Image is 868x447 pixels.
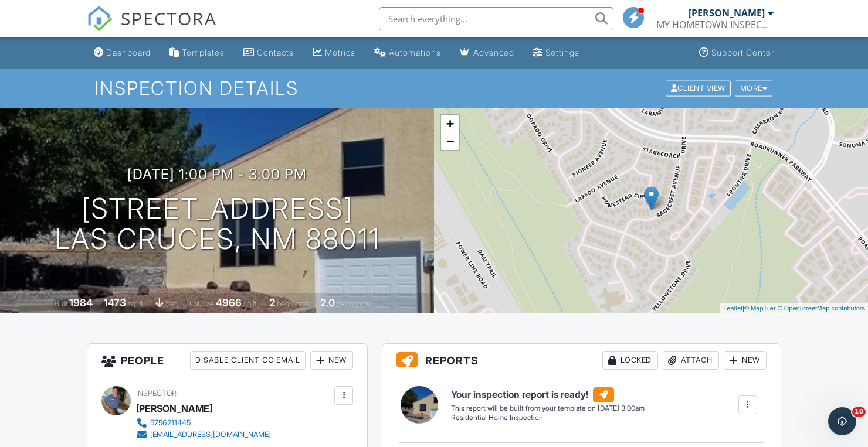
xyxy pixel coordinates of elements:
a: Metrics [308,42,360,64]
span: sq.ft. [243,299,258,308]
div: 1473 [104,296,126,309]
a: Automations (Basic) [369,42,446,64]
h1: [STREET_ADDRESS] Las Cruces, NM 88011 [55,193,380,255]
div: [PERSON_NAME] [136,400,212,417]
div: Settings [545,47,579,57]
div: Templates [182,47,225,57]
div: More [735,80,773,96]
span: bathrooms [337,299,370,308]
div: 2.0 [320,296,335,309]
img: The Best Home Inspection Software - Spectora [87,6,113,32]
span: Built [55,299,67,308]
a: 5756211445 [136,417,271,429]
a: Advanced [455,42,519,64]
a: [EMAIL_ADDRESS][DOMAIN_NAME] [136,429,271,441]
span: bedrooms [277,299,309,308]
a: © OpenStreetMap contributors [778,305,865,312]
div: New [724,351,767,370]
h6: Your inspection report is ready! [451,387,645,402]
a: © MapTiler [744,305,776,312]
div: Client View [666,80,731,96]
span: Inspector [136,389,177,398]
div: Advanced [473,47,514,57]
div: 5756211445 [150,418,191,428]
div: Support Center [711,47,774,57]
div: Dashboard [106,47,151,57]
a: Leaflet [723,305,742,312]
a: Support Center [694,42,779,64]
h3: [DATE] 1:00 pm - 3:00 pm [127,166,307,182]
div: [EMAIL_ADDRESS][DOMAIN_NAME] [150,430,271,439]
div: Attach [663,351,719,370]
span: SPECTORA [121,6,217,30]
div: [PERSON_NAME] [689,7,765,19]
a: Zoom in [441,115,459,132]
span: 10 [852,407,866,417]
div: MY HOMETOWN INSPECTIONS, LLC [656,19,774,30]
span: slab [165,299,178,308]
div: Locked [602,351,658,370]
div: 1984 [69,296,93,309]
div: Metrics [325,47,355,57]
div: Residential Home Inspection [451,413,645,423]
h3: Reports [382,344,781,377]
div: Disable Client CC Email [190,351,306,370]
input: Search everything... [379,7,613,30]
div: Automations [389,47,441,57]
div: 2 [269,296,275,309]
a: Settings [528,42,584,64]
span: Lot Size [189,299,214,308]
a: Templates [165,42,229,64]
div: New [310,351,353,370]
div: 4966 [216,296,242,309]
div: Contacts [257,47,294,57]
a: Contacts [239,42,299,64]
span: sq. ft. [128,299,144,308]
iframe: Intercom live chat [828,407,856,435]
div: | [720,303,868,313]
h1: Inspection Details [94,78,774,98]
a: Zoom out [441,132,459,150]
a: Dashboard [89,42,155,64]
a: Client View [664,83,734,92]
h3: People [87,344,367,377]
div: This report will be built from your template on [DATE] 3:00am [451,404,645,413]
a: SPECTORA [87,16,217,40]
